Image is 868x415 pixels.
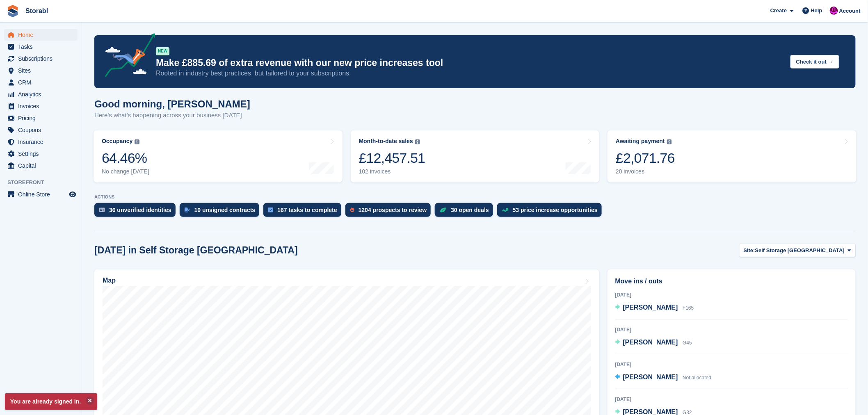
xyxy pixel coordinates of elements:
a: Awaiting payment £2,071.76 20 invoices [608,130,857,182]
span: Create [770,7,787,15]
button: Site: Self Storage [GEOGRAPHIC_DATA] [739,244,856,257]
img: price-adjustments-announcement-icon-8257ccfd72463d97f412b2fc003d46551f7dbcb40ab6d574587a9cd5c0d94... [98,33,155,80]
div: No change [DATE] [102,168,149,175]
span: Invoices [18,100,67,112]
img: prospect-51fa495bee0391a8d652442698ab0144808aea92771e9ea1ae160a38d050c398.svg [350,207,354,212]
div: £12,457.51 [359,150,425,166]
div: 1204 prospects to review [359,207,427,213]
a: menu [4,53,78,64]
img: contract_signature_icon-13c848040528278c33f63329250d36e43548de30e8caae1d1a13099fd9432cc5.svg [185,207,190,212]
span: Subscriptions [18,53,67,64]
a: 53 price increase opportunities [497,203,606,221]
span: Analytics [18,89,67,100]
div: [DATE] [615,291,848,299]
span: Home [18,29,67,41]
a: [PERSON_NAME] Not allocated [615,372,712,383]
a: menu [4,41,78,52]
a: menu [4,148,78,160]
span: Pricing [18,112,67,124]
div: 30 open deals [451,207,489,213]
a: menu [4,160,78,171]
span: Settings [18,148,67,160]
h1: Good morning, [PERSON_NAME] [94,98,250,109]
img: Helen Morton [830,7,838,15]
span: Coupons [18,124,67,136]
div: 10 unsigned contracts [194,207,256,213]
a: menu [4,100,78,112]
span: [PERSON_NAME] [623,304,678,311]
img: stora-icon-8386f47178a22dfd0bd8f6a31ec36ba5ce8667c1dd55bd0f319d3a0aa187defe.svg [7,5,19,17]
a: [PERSON_NAME] F165 [615,303,694,313]
a: 1204 prospects to review [345,203,435,221]
h2: Move ins / outs [615,276,848,286]
a: [PERSON_NAME] G45 [615,337,692,348]
button: Check it out → [790,55,839,68]
div: 167 tasks to complete [277,207,337,213]
span: Site: [744,246,755,255]
a: menu [4,136,78,148]
span: F165 [683,305,694,311]
img: icon-info-grey-7440780725fd019a000dd9b08b2336e03edf1995a4989e88bcd33f0948082b44.svg [135,139,139,144]
div: Month-to-date sales [359,138,413,145]
a: menu [4,65,78,76]
span: Sites [18,65,67,76]
span: G45 [683,340,692,346]
h2: [DATE] in Self Storage [GEOGRAPHIC_DATA] [94,245,298,256]
div: [DATE] [615,326,848,333]
p: Rooted in industry best practices, but tailored to your subscriptions. [156,69,784,78]
h2: Map [103,277,116,284]
a: 167 tasks to complete [263,203,345,221]
div: 20 invoices [616,168,675,175]
img: price_increase_opportunities-93ffe204e8149a01c8c9dc8f82e8f89637d9d84a8eef4429ea346261dce0b2c0.svg [502,208,509,212]
img: task-75834270c22a3079a89374b754ae025e5fb1db73e45f91037f5363f120a921f8.svg [268,207,273,212]
div: [DATE] [615,361,848,368]
a: menu [4,189,78,200]
div: 53 price increase opportunities [513,207,598,213]
span: [PERSON_NAME] [623,374,678,381]
span: Insurance [18,136,67,148]
div: 36 unverified identities [109,207,171,213]
div: £2,071.76 [616,150,675,166]
div: Awaiting payment [616,138,665,145]
span: Capital [18,160,67,171]
span: [PERSON_NAME] [623,339,678,346]
span: Online Store [18,189,67,200]
p: ACTIONS [94,194,856,200]
p: Here's what's happening across your business [DATE] [94,111,250,120]
img: icon-info-grey-7440780725fd019a000dd9b08b2336e03edf1995a4989e88bcd33f0948082b44.svg [415,139,420,144]
a: Preview store [68,189,78,199]
div: [DATE] [615,396,848,403]
a: menu [4,89,78,100]
a: Occupancy 64.46% No change [DATE] [94,130,343,182]
span: Storefront [7,178,82,187]
span: Self Storage [GEOGRAPHIC_DATA] [755,246,845,255]
a: menu [4,112,78,124]
span: Account [839,7,861,15]
div: NEW [156,47,169,55]
a: 10 unsigned contracts [180,203,264,221]
span: Help [811,7,822,15]
a: Month-to-date sales £12,457.51 102 invoices [351,130,600,182]
p: You are already signed in. [5,393,97,410]
div: 102 invoices [359,168,425,175]
a: menu [4,77,78,88]
span: Tasks [18,41,67,52]
a: 36 unverified identities [94,203,180,221]
a: menu [4,124,78,136]
span: Not allocated [683,375,711,381]
img: deal-1b604bf984904fb50ccaf53a9ad4b4a5d6e5aea283cecdc64d6e3604feb123c2.svg [440,207,447,213]
a: menu [4,29,78,41]
p: Make £885.69 of extra revenue with our new price increases tool [156,57,784,69]
img: verify_identity-adf6edd0f0f0b5bbfe63781bf79b02c33cf7c696d77639b501bdc392416b5a36.svg [99,207,105,212]
div: 64.46% [102,150,149,166]
span: CRM [18,77,67,88]
img: icon-info-grey-7440780725fd019a000dd9b08b2336e03edf1995a4989e88bcd33f0948082b44.svg [667,139,672,144]
a: 30 open deals [435,203,497,221]
div: Occupancy [102,138,132,145]
a: Storabl [22,4,51,18]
